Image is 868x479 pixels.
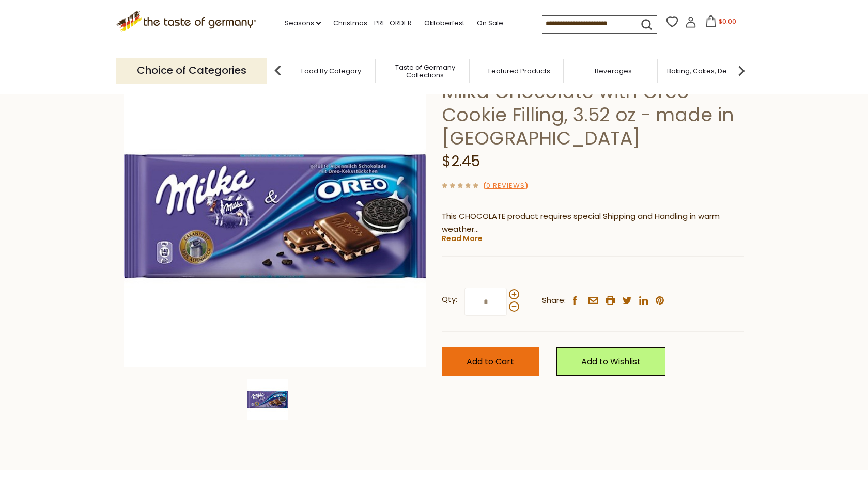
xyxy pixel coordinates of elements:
[124,65,426,367] img: Milka Oreo Tablet Bar
[442,347,539,376] button: Add to Cart
[719,17,736,26] span: $0.00
[486,181,525,191] a: 0 Reviews
[556,347,665,376] a: Add to Wishlist
[667,67,747,75] a: Baking, Cakes, Desserts
[442,233,483,244] a: Read More
[384,63,467,79] a: Taste of Germany Collections
[464,288,507,316] input: Qty:
[488,67,550,75] a: Featured Products
[442,293,457,306] strong: Qty:
[442,80,744,150] h1: Milka Chocolate with Oreo Cookie Filling, 3.52 oz - made in [GEOGRAPHIC_DATA]
[442,151,480,171] span: $2.45
[116,58,267,83] p: Choice of Categories
[542,294,566,307] span: Share:
[467,356,514,368] span: Add to Cart
[483,181,528,190] span: ( )
[301,67,361,75] a: Food By Category
[268,60,288,81] img: previous arrow
[731,60,752,81] img: next arrow
[285,18,321,29] a: Seasons
[699,15,742,31] button: $0.00
[442,210,744,236] p: This CHOCOLATE product requires special Shipping and Handling in warm weather
[424,18,464,29] a: Oktoberfest
[477,18,503,29] a: On Sale
[333,18,412,29] a: Christmas - PRE-ORDER
[247,379,288,420] img: Milka Oreo Tablet Bar
[595,67,632,75] a: Beverages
